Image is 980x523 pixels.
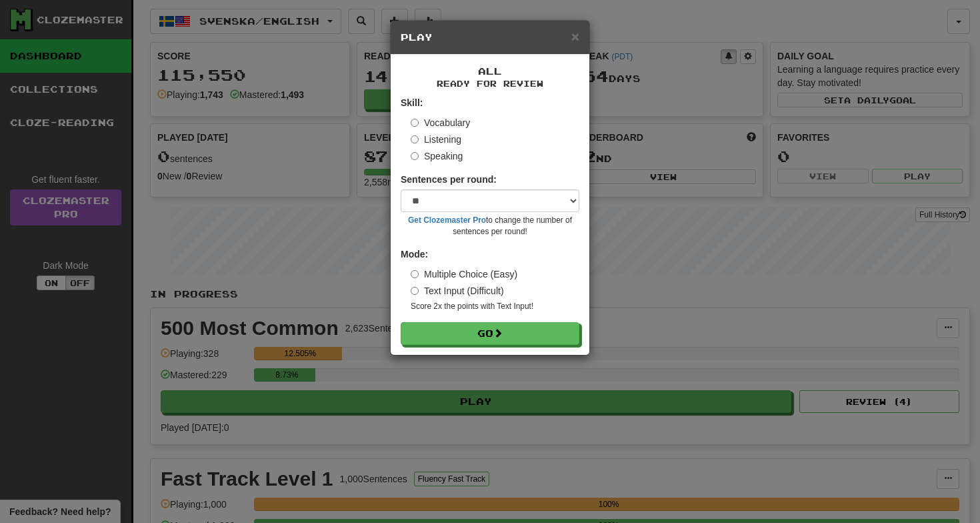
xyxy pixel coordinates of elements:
[411,268,517,281] label: Multiple Choice (Easy)
[401,78,579,89] small: Ready for Review
[411,287,419,295] input: Text Input (Difficult)
[401,97,423,108] strong: Skill:
[411,284,504,298] label: Text Input (Difficult)
[478,65,502,77] span: All
[571,29,579,43] button: Close
[401,215,579,237] small: to change the number of sentences per round!
[411,149,463,163] label: Speaking
[571,29,579,44] span: ×
[411,270,419,278] input: Multiple Choice (Easy)
[401,31,579,44] h5: Play
[401,322,579,345] button: Go
[408,215,486,225] a: Get Clozemaster Pro
[401,173,497,186] label: Sentences per round:
[411,152,419,160] input: Speaking
[411,135,419,143] input: Listening
[411,133,461,146] label: Listening
[411,116,470,129] label: Vocabulary
[411,119,419,127] input: Vocabulary
[411,301,579,312] small: Score 2x the points with Text Input !
[401,249,428,259] strong: Mode:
